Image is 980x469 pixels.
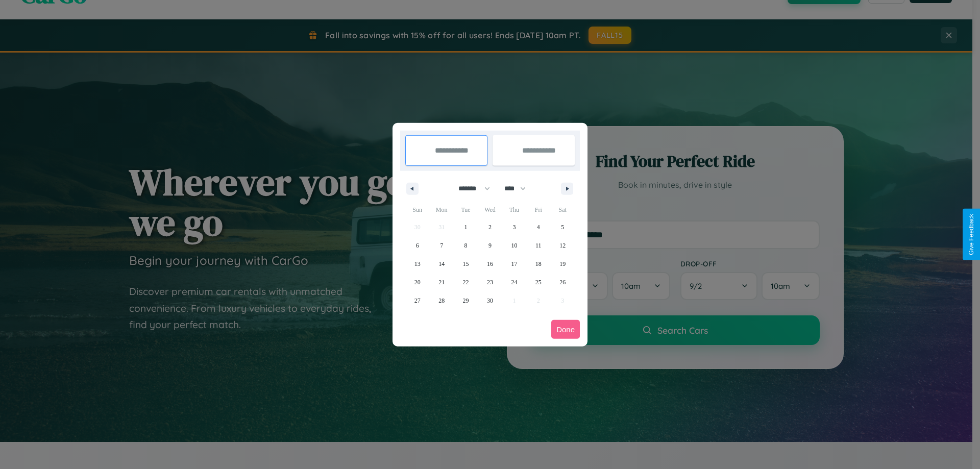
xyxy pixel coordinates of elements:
[454,202,478,218] span: Tue
[454,218,478,236] button: 1
[502,218,526,236] button: 3
[429,236,453,255] button: 7
[454,255,478,273] button: 15
[502,273,526,291] button: 24
[429,291,453,310] button: 28
[526,236,550,255] button: 11
[535,255,542,273] span: 18
[526,273,550,291] button: 25
[487,291,493,310] span: 30
[502,255,526,273] button: 17
[559,273,566,291] span: 26
[551,273,575,291] button: 26
[551,320,580,339] button: Done
[454,273,478,291] button: 22
[429,202,453,218] span: Mon
[551,255,575,273] button: 19
[551,202,575,218] span: Sat
[414,255,421,273] span: 13
[414,273,421,291] span: 20
[440,236,443,255] span: 7
[463,291,469,310] span: 29
[405,255,429,273] button: 13
[502,236,526,255] button: 10
[478,202,502,218] span: Wed
[464,236,468,255] span: 8
[537,218,540,236] span: 4
[535,236,542,255] span: 11
[488,236,492,255] span: 9
[478,255,502,273] button: 16
[487,273,493,291] span: 23
[561,218,564,236] span: 5
[438,273,445,291] span: 21
[535,273,542,291] span: 25
[551,236,575,255] button: 12
[405,236,429,255] button: 6
[438,255,445,273] span: 14
[429,255,453,273] button: 14
[968,214,975,255] div: Give Feedback
[526,255,550,273] button: 18
[551,218,575,236] button: 5
[405,291,429,310] button: 27
[526,202,550,218] span: Fri
[511,236,517,255] span: 10
[464,218,468,236] span: 1
[429,273,453,291] button: 21
[405,202,429,218] span: Sun
[526,218,550,236] button: 4
[454,236,478,255] button: 8
[478,291,502,310] button: 30
[559,255,566,273] span: 19
[559,236,566,255] span: 12
[488,218,492,236] span: 2
[487,255,493,273] span: 16
[414,291,421,310] span: 27
[478,273,502,291] button: 23
[512,218,516,236] span: 3
[511,273,517,291] span: 24
[416,236,419,255] span: 6
[502,202,526,218] span: Thu
[463,255,469,273] span: 15
[405,273,429,291] button: 20
[511,255,517,273] span: 17
[478,218,502,236] button: 2
[463,273,469,291] span: 22
[438,291,445,310] span: 28
[454,291,478,310] button: 29
[478,236,502,255] button: 9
